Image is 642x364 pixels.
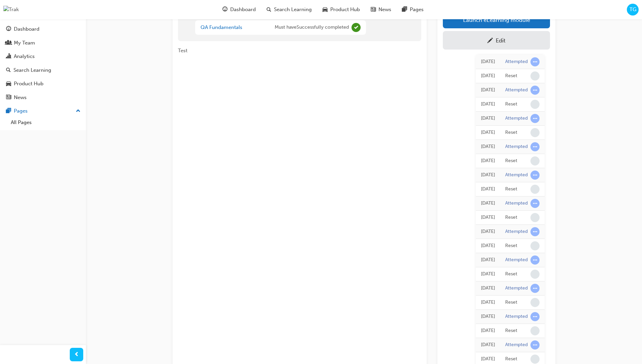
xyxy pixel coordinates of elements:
div: Mon Sep 08 2025 02:43:45 GMT+0000 (Coordinated Universal Time) [481,327,495,335]
span: learningRecordVerb_NONE-icon [530,213,540,222]
div: Mon Sep 08 2025 02:46:13 GMT+0000 (Coordinated Universal Time) [481,284,495,292]
span: learningRecordVerb_ATTEMPT-icon [530,255,540,265]
span: learningRecordVerb_ATTEMPT-icon [530,57,540,66]
a: QA Fundamentals [201,24,242,30]
span: Product Hub [330,6,360,13]
div: Mon Sep 08 2025 03:07:08 GMT+0000 (Coordinated Universal Time) [481,228,495,236]
div: Mon Sep 08 2025 02:42:53 GMT+0000 (Coordinated Universal Time) [481,341,495,349]
span: people-icon [6,40,11,46]
div: Reset [505,158,517,164]
div: Mon Sep 08 2025 02:42:51 GMT+0000 (Coordinated Universal Time) [481,355,495,363]
div: Reset [505,356,517,362]
div: Tue Sep 23 2025 06:38:02 GMT+0000 (Coordinated Universal Time) [481,100,495,108]
a: Analytics [3,50,83,63]
span: learningRecordVerb_ATTEMPT-icon [530,227,540,236]
span: learningRecordVerb_ATTEMPT-icon [530,114,540,123]
a: Search Learning [3,64,83,77]
span: up-icon [76,107,81,116]
span: learningRecordVerb_NONE-icon [530,270,540,279]
div: Thu Sep 18 2025 23:55:25 GMT+0000 (Coordinated Universal Time) [481,171,495,179]
button: Pages [3,105,83,117]
span: learningRecordVerb_ATTEMPT-icon [530,312,540,321]
div: Attempted [505,144,528,150]
div: Tue Sep 23 2025 14:35:23 GMT+0000 (Coordinated Universal Time) [481,58,495,66]
a: pages-iconPages [397,3,429,17]
span: Complete [351,23,361,32]
span: pencil-icon [487,38,493,44]
div: Attempted [505,285,528,292]
span: learningRecordVerb_ATTEMPT-icon [530,340,540,350]
div: Attempted [505,59,528,65]
span: learningRecordVerb_NONE-icon [530,298,540,307]
a: Edit [443,31,550,50]
div: Attempted [505,87,528,93]
span: learningRecordVerb_NONE-icon [530,355,540,364]
span: car-icon [6,81,11,87]
div: Thu Sep 18 2025 23:56:08 GMT+0000 (Coordinated Universal Time) [481,157,495,165]
a: Launch eLearning module [443,11,550,28]
div: Mon Sep 15 2025 07:47:33 GMT+0000 (Coordinated Universal Time) [481,200,495,207]
a: Dashboard [3,23,83,35]
div: Mon Sep 08 2025 02:43:48 GMT+0000 (Coordinated Universal Time) [481,313,495,321]
div: Attempted [505,200,528,207]
div: Pages [14,107,28,115]
div: Reset [505,73,517,79]
div: Attempted [505,313,528,320]
div: Attempted [505,115,528,122]
span: chart-icon [6,54,11,60]
span: pages-icon [6,108,11,114]
div: Analytics [14,53,35,60]
span: search-icon [6,67,11,73]
span: guage-icon [222,5,227,14]
span: learningRecordVerb_ATTEMPT-icon [530,171,540,180]
a: car-iconProduct Hub [317,3,365,17]
div: Reset [505,271,517,277]
div: Mon Sep 22 2025 07:48:02 GMT+0000 (Coordinated Universal Time) [481,143,495,151]
span: Search Learning [274,6,312,13]
span: learningRecordVerb_ATTEMPT-icon [530,142,540,151]
div: Dashboard [14,25,39,33]
div: Reset [505,299,517,306]
a: guage-iconDashboard [217,3,261,17]
div: Attempted [505,172,528,178]
span: guage-icon [6,26,11,32]
div: Mon Sep 22 2025 07:48:45 GMT+0000 (Coordinated Universal Time) [481,129,495,136]
span: Test [178,48,187,54]
img: Trak [3,6,19,13]
a: All Pages [8,117,83,128]
div: Tue Sep 23 2025 06:59:34 GMT+0000 (Coordinated Universal Time) [481,86,495,94]
span: learningRecordVerb_NONE-icon [530,71,540,81]
span: news-icon [371,5,376,14]
a: news-iconNews [365,3,397,17]
div: Reset [505,101,517,108]
span: learningRecordVerb_NONE-icon [530,326,540,335]
div: You've met the eligibility requirements for this learning resource. [195,11,366,36]
div: Attempted [505,229,528,235]
button: TG [627,4,639,16]
div: Reset [505,214,517,221]
div: Attempted [505,257,528,263]
div: Mon Sep 08 2025 03:05:37 GMT+0000 (Coordinated Universal Time) [481,242,495,250]
div: Mon Sep 08 2025 03:02:57 GMT+0000 (Coordinated Universal Time) [481,270,495,278]
span: learningRecordVerb_NONE-icon [530,156,540,165]
span: learningRecordVerb_ATTEMPT-icon [530,86,540,95]
div: Reset [505,129,517,136]
div: Reset [505,186,517,192]
span: learningRecordVerb_ATTEMPT-icon [530,284,540,293]
div: Tue Sep 23 2025 06:37:18 GMT+0000 (Coordinated Universal Time) [481,115,495,122]
div: Mon Sep 08 2025 03:04:41 GMT+0000 (Coordinated Universal Time) [481,256,495,264]
span: learningRecordVerb_NONE-icon [530,128,540,137]
div: Mon Sep 15 2025 07:48:17 GMT+0000 (Coordinated Universal Time) [481,185,495,193]
div: Mon Sep 08 2025 03:09:07 GMT+0000 (Coordinated Universal Time) [481,214,495,221]
span: prev-icon [74,351,79,359]
div: Tue Sep 23 2025 07:00:21 GMT+0000 (Coordinated Universal Time) [481,72,495,80]
a: News [3,91,83,104]
span: car-icon [323,5,328,14]
div: News [14,94,27,101]
span: Must have Successfully completed [275,24,349,31]
span: Pages [410,6,424,13]
div: Reset [505,328,517,334]
span: learningRecordVerb_NONE-icon [530,241,540,250]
